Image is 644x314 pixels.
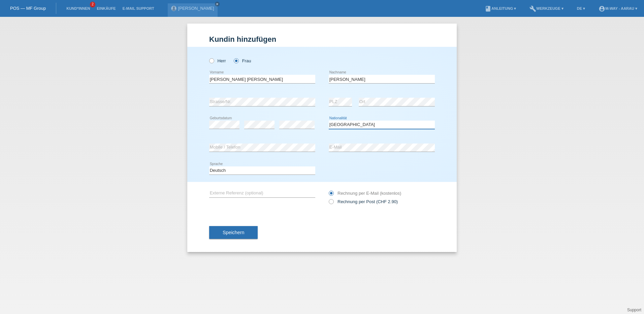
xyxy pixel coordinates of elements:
[329,199,333,208] input: Rechnung per Post (CHF 2.90)
[10,6,46,11] a: POS — MF Group
[627,308,641,312] a: Support
[599,5,605,12] i: account_circle
[178,6,214,11] a: [PERSON_NAME]
[329,199,398,204] label: Rechnung per Post (CHF 2.90)
[485,5,491,12] i: book
[595,6,641,10] a: account_circlem-way - Aarau ▾
[234,58,251,63] label: Frau
[526,6,567,10] a: buildWerkzeuge ▾
[329,191,401,196] label: Rechnung per E-Mail (kostenlos)
[529,5,536,12] i: build
[63,6,93,10] a: Kund*innen
[119,6,158,10] a: E-Mail Support
[216,2,219,6] i: close
[209,226,258,239] button: Speichern
[90,2,95,7] span: 2
[574,6,588,10] a: DE ▾
[209,58,214,63] input: Herr
[93,6,119,10] a: Einkäufe
[209,35,435,43] h1: Kundin hinzufügen
[209,58,226,63] label: Herr
[481,6,519,10] a: bookAnleitung ▾
[234,58,238,63] input: Frau
[329,191,333,199] input: Rechnung per E-Mail (kostenlos)
[215,2,220,6] a: close
[223,230,244,235] span: Speichern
